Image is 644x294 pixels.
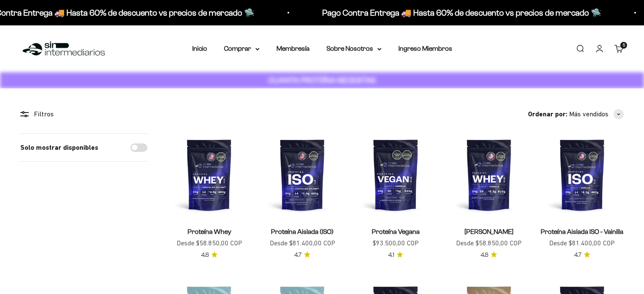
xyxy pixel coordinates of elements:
a: Ingreso Miembros [398,45,452,52]
span: 4.8 [481,250,488,260]
sale-price: Desde $58.850,00 COP [177,238,242,249]
sale-price: Desde $81.400,00 COP [549,238,615,249]
a: Proteína Aislada ISO - Vainilla [541,228,623,235]
sale-price: $93.500,00 COP [373,238,419,249]
a: Membresía [276,45,310,52]
span: Más vendidos [569,109,608,120]
a: 4.74.7 de 5.0 estrellas [294,250,310,260]
a: [PERSON_NAME] [464,228,514,235]
summary: Sobre Nosotros [326,43,381,54]
a: 4.14.1 de 5.0 estrellas [388,250,403,260]
span: Ordenar por: [528,109,567,120]
a: Proteína Aislada (ISO) [271,228,334,235]
a: 4.74.7 de 5.0 estrellas [574,250,590,260]
a: Proteína Vegana [372,228,420,235]
span: 4.7 [574,250,581,260]
span: 4.8 [201,250,209,260]
span: 4.7 [294,250,301,260]
div: Filtros [20,109,147,120]
strong: CUANTA PROTEÍNA NECESITAS [268,76,376,85]
sale-price: Desde $58.850,00 COP [456,238,522,249]
button: Más vendidos [569,109,624,120]
sale-price: Desde $81.400,00 COP [270,238,335,249]
span: 5 [623,43,625,47]
a: 4.84.8 de 5.0 estrellas [201,250,218,260]
span: 4.1 [388,250,394,260]
a: Inicio [192,45,207,52]
a: 4.84.8 de 5.0 estrellas [481,250,497,260]
a: Proteína Whey [188,228,231,235]
p: Pago Contra Entrega 🚚 Hasta 60% de descuento vs precios de mercado 🛸 [319,6,598,19]
label: Solo mostrar disponibles [20,142,98,153]
summary: Comprar [224,43,260,54]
